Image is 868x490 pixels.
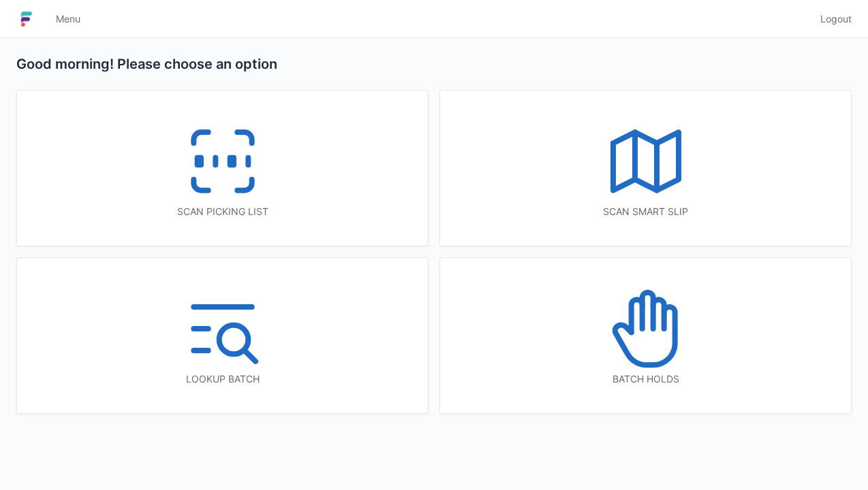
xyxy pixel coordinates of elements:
[44,372,401,386] div: Lookup batch
[439,90,852,246] a: Scan smart slip
[467,205,824,218] div: Scan smart slip
[48,7,89,31] a: Menu
[16,90,429,246] a: Scan picking list
[812,7,852,31] a: Logout
[44,205,401,218] div: Scan picking list
[16,257,429,414] a: Lookup batch
[820,12,852,26] span: Logout
[16,8,37,30] img: logo-small.jpg
[439,257,852,414] a: Batch holds
[56,12,80,26] span: Menu
[16,54,852,73] h2: Good morning! Please choose an option
[467,372,824,386] div: Batch holds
